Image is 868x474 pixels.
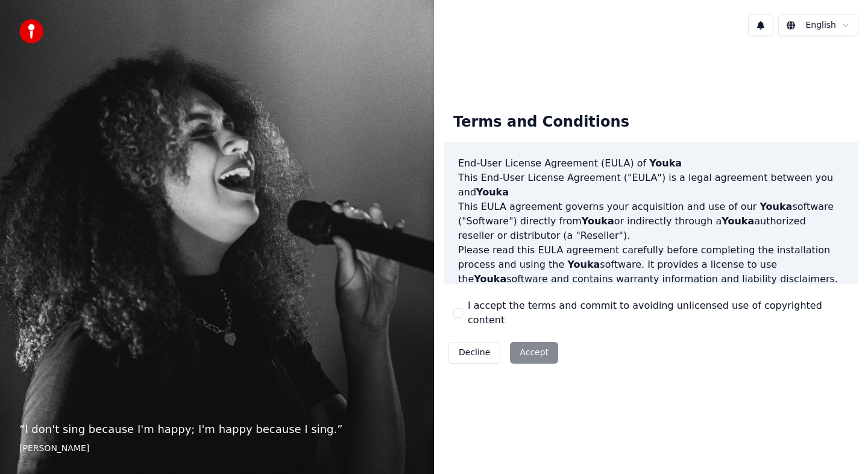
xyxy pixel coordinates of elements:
p: This EULA agreement governs your acquisition and use of our software ("Software") directly from o... [458,200,844,243]
span: Youka [759,201,792,212]
span: Youka [567,259,600,270]
span: Youka [722,215,754,227]
h3: End-User License Agreement (EULA) of [458,156,844,171]
img: youka [19,19,43,43]
p: “ I don't sing because I'm happy; I'm happy because I sing. ” [19,421,415,438]
p: Please read this EULA agreement carefully before completing the installation process and using th... [458,243,844,286]
label: I accept the terms and commit to avoiding unlicensed use of copyrighted content [468,299,849,327]
p: This End-User License Agreement ("EULA") is a legal agreement between you and [458,171,844,200]
span: Youka [474,273,506,285]
div: Terms and Conditions [444,103,639,142]
span: Youka [582,215,614,227]
footer: [PERSON_NAME] [19,443,415,455]
button: Decline [448,342,500,364]
span: Youka [649,157,682,169]
span: Youka [476,186,509,198]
